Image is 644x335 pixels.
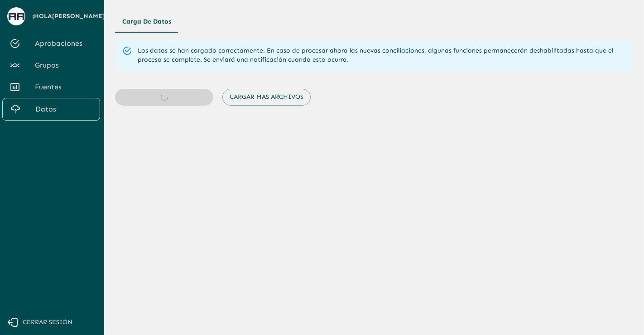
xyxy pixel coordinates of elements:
[35,38,93,49] span: Aprobaciones
[2,98,100,121] a: Datos
[35,60,93,71] span: Grupos
[115,11,633,33] div: Tipos de Movimientos
[32,11,107,22] span: ¡Hola [PERSON_NAME] !
[35,104,92,115] span: Datos
[23,317,72,328] span: Cerrar sesión
[2,54,100,76] a: Grupos
[9,13,24,19] img: avatar
[115,11,178,33] button: Carga de Datos
[2,76,100,98] a: Fuentes
[35,82,93,92] span: Fuentes
[2,33,100,54] a: Aprobaciones
[138,43,626,68] div: Los datos se han cargado correctamente. En caso de procesar ahora las nuevas conciliaciones, algu...
[222,89,311,106] button: Cargar mas archivos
